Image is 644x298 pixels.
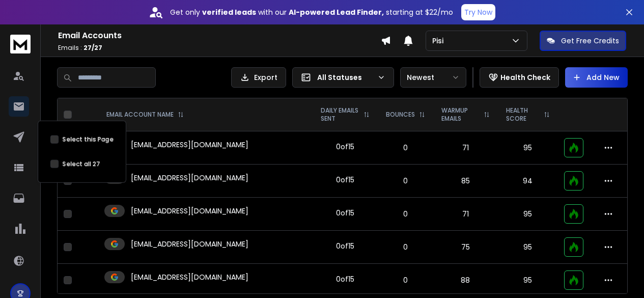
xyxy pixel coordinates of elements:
button: Health Check [480,67,559,88]
button: Get Free Credits [540,31,626,51]
p: 0 [384,143,427,153]
span: 27 / 27 [83,43,102,52]
p: Try Now [464,7,492,17]
p: [EMAIL_ADDRESS][DOMAIN_NAME] [131,173,248,183]
td: 95 [498,231,558,264]
div: 0 of 15 [336,175,354,185]
td: 71 [433,198,498,231]
img: logo [10,35,31,53]
div: EMAIL ACCOUNT NAME [106,111,184,119]
p: BOUNCES [386,111,415,119]
td: 94 [498,165,558,198]
div: 0 of 15 [336,274,354,284]
p: 0 [384,275,427,285]
p: [EMAIL_ADDRESS][DOMAIN_NAME] [131,140,248,150]
p: HEALTH SCORE [506,106,540,123]
h1: Email Accounts [58,30,381,42]
label: Select this Page [63,136,114,144]
div: 0 of 15 [336,241,354,251]
label: Select all 27 [63,160,100,168]
button: Newest [400,67,466,88]
p: All Statuses [317,72,373,83]
td: 85 [433,165,498,198]
td: 95 [498,264,558,297]
p: 0 [384,242,427,252]
p: 0 [384,176,427,186]
p: Get Free Credits [561,36,619,46]
p: [EMAIL_ADDRESS][DOMAIN_NAME] [131,206,248,216]
div: 0 of 15 [336,142,354,152]
p: Health Check [500,72,550,83]
button: Export [231,67,286,88]
div: 0 of 15 [336,208,354,218]
p: Emails : [58,44,381,52]
p: Get only with our starting at $22/mo [170,7,453,17]
td: 88 [433,264,498,297]
td: 75 [433,231,498,264]
button: Add New [565,67,628,88]
p: Pisi [432,36,447,46]
td: 71 [433,131,498,165]
p: DAILY EMAILS SENT [321,106,359,123]
p: [EMAIL_ADDRESS][DOMAIN_NAME] [131,239,248,249]
button: Try Now [461,4,495,20]
td: 95 [498,131,558,165]
strong: AI-powered Lead Finder, [289,7,384,17]
p: 0 [384,209,427,219]
strong: verified leads [202,7,256,17]
td: 95 [498,198,558,231]
p: [EMAIL_ADDRESS][DOMAIN_NAME] [131,272,248,282]
p: WARMUP EMAILS [441,106,480,123]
